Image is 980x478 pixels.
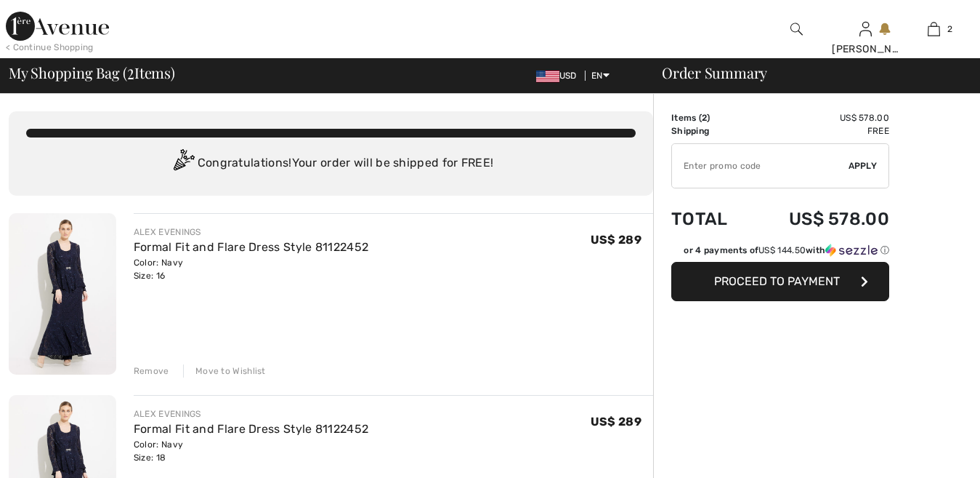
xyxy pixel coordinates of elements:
img: Formal Fit and Flare Dress Style 81122452 [9,213,116,375]
span: US$ 289 [591,415,641,429]
td: Total [671,194,750,244]
span: EN [591,71,610,81]
span: USD [536,71,583,81]
div: or 4 payments ofUS$ 144.50withSezzle Click to learn more about Sezzle [671,244,889,262]
span: 2 [947,23,952,36]
td: Items ( ) [671,111,750,124]
div: Remove [134,365,169,378]
td: Free [750,124,889,138]
img: My Info [859,20,872,38]
img: My Bag [928,20,940,38]
div: Move to Wishlist [183,365,266,378]
span: 2 [702,113,707,123]
div: < Continue Shopping [6,41,94,54]
img: search the website [790,20,803,38]
div: Color: Navy Size: 18 [134,438,368,464]
div: ALEX EVENINGS [134,226,368,239]
td: US$ 578.00 [750,111,889,124]
span: US$ 289 [591,233,641,247]
img: Sezzle [825,244,878,257]
td: Shipping [671,124,750,138]
img: Congratulation2.svg [169,149,198,178]
div: or 4 payments of with [684,244,889,257]
span: Proceed to Payment [714,274,840,288]
img: 1ère Avenue [6,12,109,41]
div: ALEX EVENINGS [134,407,368,421]
span: Apply [849,159,878,172]
div: Order Summary [644,65,971,80]
button: Proceed to Payment [671,262,889,301]
div: Congratulations! Your order will be shipped for FREE! [26,149,636,178]
div: Color: Navy Size: 16 [134,256,368,282]
span: 2 [127,62,134,81]
div: [PERSON_NAME] [832,41,899,57]
input: Promo code [672,144,849,188]
td: US$ 578.00 [750,194,889,244]
a: 2 [901,20,968,38]
a: Formal Fit and Flare Dress Style 81122452 [134,422,368,436]
span: US$ 144.50 [758,245,806,255]
a: Sign In [859,22,872,36]
span: My Shopping Bag ( Items) [9,65,175,80]
img: US Dollar [536,71,559,82]
a: Formal Fit and Flare Dress Style 81122452 [134,240,368,254]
